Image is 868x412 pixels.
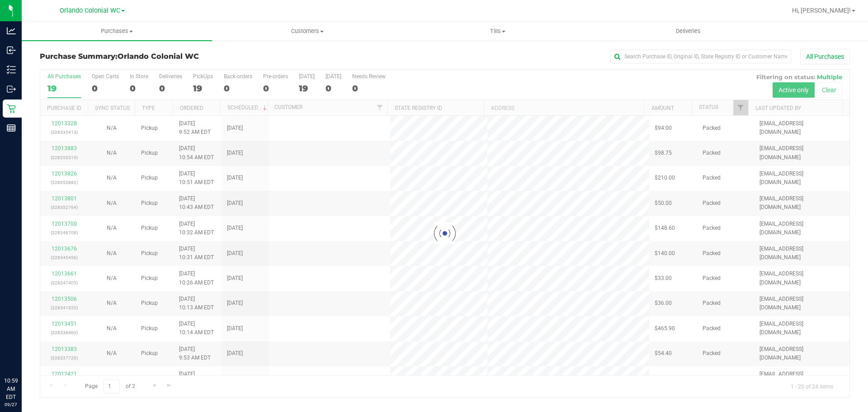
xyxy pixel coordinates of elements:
inline-svg: Inventory [7,65,16,74]
button: All Purchases [800,49,850,64]
inline-svg: Inbound [7,46,16,55]
inline-svg: Retail [7,104,16,113]
input: Search Purchase ID, Original ID, State Registry ID or Customer Name... [610,50,791,63]
iframe: Resource center [9,340,36,367]
span: Hi, [PERSON_NAME]! [792,7,851,14]
h3: Purchase Summary: [40,52,310,61]
p: 09/27 [4,401,18,408]
span: Customers [212,27,402,35]
a: Deliveries [593,22,783,41]
span: Orlando Colonial WC [60,7,120,14]
inline-svg: Outbound [7,85,16,94]
inline-svg: Reports [7,123,16,133]
span: Tills [403,27,592,35]
a: Purchases [22,22,212,41]
span: Orlando Colonial WC [118,52,199,61]
span: Purchases [22,27,212,35]
a: Tills [402,22,593,41]
p: 10:59 AM EDT [4,377,18,401]
span: Deliveries [664,27,713,35]
inline-svg: Analytics [7,26,16,35]
a: Customers [212,22,402,41]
